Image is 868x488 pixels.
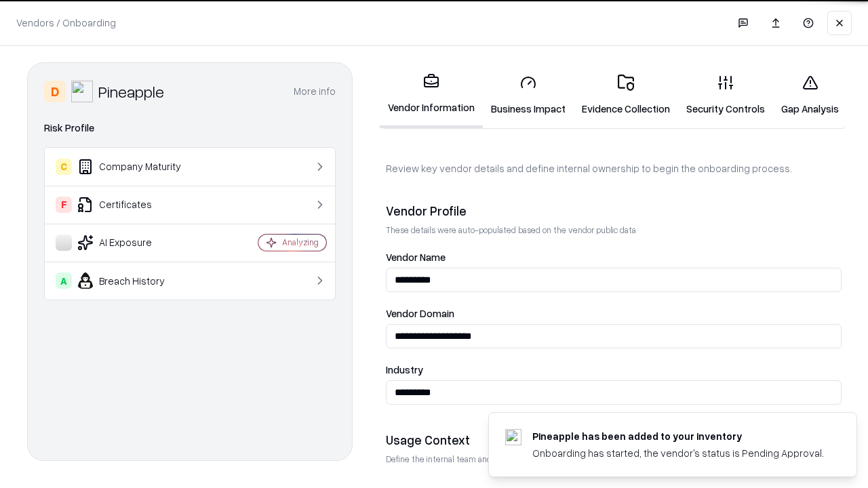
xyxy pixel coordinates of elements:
[56,272,218,289] div: Breach History
[386,308,842,319] label: Vendor Domain
[386,252,842,262] label: Vendor Name
[532,446,824,460] div: Onboarding has started, the vendor's status is Pending Approval.
[574,64,678,127] a: Evidence Collection
[56,197,72,213] div: F
[98,81,164,102] div: Pineapple
[294,79,336,104] button: More info
[56,235,218,251] div: AI Exposure
[380,62,483,128] a: Vendor Information
[386,365,842,375] label: Industry
[678,64,773,127] a: Security Controls
[386,203,842,219] div: Vendor Profile
[56,159,218,175] div: Company Maturity
[56,197,218,213] div: Certificates
[282,237,319,248] div: Analyzing
[386,432,842,448] div: Usage Context
[56,159,72,175] div: C
[532,429,824,443] div: Pineapple has been added to your inventory
[773,64,847,127] a: Gap Analysis
[71,81,93,102] img: Pineapple
[505,429,521,445] img: pineappleenergy.com
[483,64,574,127] a: Business Impact
[16,16,116,30] p: Vendors / Onboarding
[56,272,72,289] div: A
[386,161,842,176] p: Review key vendor details and define internal ownership to begin the onboarding process.
[386,453,842,465] p: Define the internal team and reason for using this vendor. This helps assess business relevance a...
[386,224,842,236] p: These details were auto-populated based on the vendor public data
[44,120,336,136] div: Risk Profile
[44,81,66,102] div: D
